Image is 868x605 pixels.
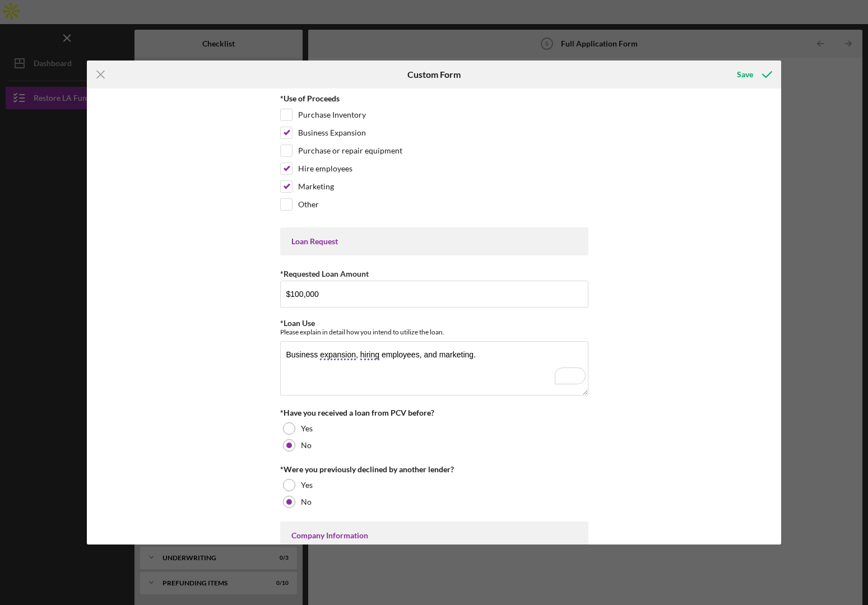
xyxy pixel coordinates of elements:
[280,94,588,103] div: *Use of Proceeds
[407,69,461,80] h6: Custom Form
[298,163,352,174] label: Hire employees
[291,237,577,246] div: Loan Request
[737,63,753,86] div: Save
[298,109,366,120] label: Purchase Inventory
[280,465,588,474] div: *Were you previously declined by another lender?
[298,199,319,210] label: Other
[298,127,366,138] label: Business Expansion
[280,341,588,395] textarea: To enrich screen reader interactions, please activate Accessibility in Grammarly extension settings
[726,63,781,86] button: Save
[301,424,313,433] label: Yes
[301,441,312,450] label: No
[280,318,315,328] label: *Loan Use
[280,269,369,278] label: *Requested Loan Amount
[301,497,312,506] label: No
[298,145,402,156] label: Purchase or repair equipment
[301,481,313,490] label: Yes
[280,408,588,417] div: *Have you received a loan from PCV before?
[280,328,588,336] div: Please explain in detail how you intend to utilize the loan.
[298,181,334,192] label: Marketing
[291,531,577,540] div: Company Information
